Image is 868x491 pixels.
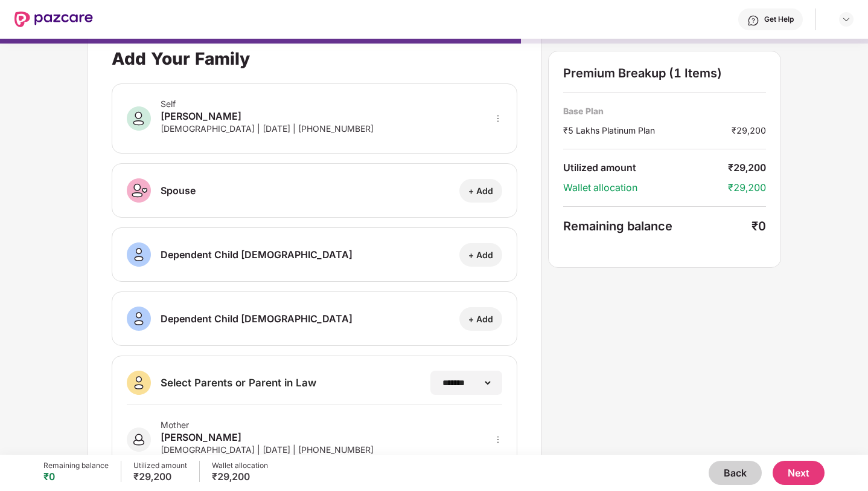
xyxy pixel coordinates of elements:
div: Base Plan [563,105,766,117]
img: svg+xml;base64,PHN2ZyB3aWR0aD0iNDAiIGhlaWdodD0iNDAiIHZpZXdCb3g9IjAgMCA0MCA0MCIgZmlsbD0ibm9uZSIgeG... [127,178,151,203]
div: Utilized amount [563,161,728,174]
button: Next [773,461,825,485]
div: + Add [468,249,493,261]
div: ₹29,200 [133,470,187,483]
button: Back [709,461,762,485]
div: Spouse [161,183,196,198]
div: Premium Breakup (1 Items) [563,66,766,80]
img: svg+xml;base64,PHN2ZyB3aWR0aD0iNDAiIGhlaWdodD0iNDAiIHZpZXdCb3g9IjAgMCA0MCA0MCIgZmlsbD0ibm9uZSIgeG... [127,106,151,131]
div: [DEMOGRAPHIC_DATA] | [DATE] | [PHONE_NUMBER] [161,123,374,134]
img: svg+xml;base64,PHN2ZyB3aWR0aD0iNDAiIGhlaWdodD0iNDAiIHZpZXdCb3g9IjAgMCA0MCA0MCIgZmlsbD0ibm9uZSIgeG... [127,307,151,331]
span: more [494,114,502,123]
div: Self [161,99,374,109]
div: Dependent Child [DEMOGRAPHIC_DATA] [161,311,353,326]
img: svg+xml;base64,PHN2ZyB3aWR0aD0iNDAiIGhlaWdodD0iNDAiIHZpZXdCb3g9IjAgMCA0MCA0MCIgZmlsbD0ibm9uZSIgeG... [127,371,151,395]
div: ₹0 [43,470,109,483]
div: Remaining balance [563,219,752,233]
div: ₹29,200 [728,181,766,194]
div: Get Help [764,15,794,24]
div: ₹29,200 [732,124,766,137]
div: Select Parents or Parent in Law [161,376,316,389]
div: + Add [468,185,493,197]
div: [PERSON_NAME] [161,430,374,444]
img: svg+xml;base64,PHN2ZyB3aWR0aD0iNDAiIGhlaWdodD0iNDAiIHZpZXdCb3g9IjAgMCA0MCA0MCIgZmlsbD0ibm9uZSIgeG... [127,428,151,452]
div: ₹29,200 [212,470,268,483]
div: Mother [161,420,374,430]
div: ₹0 [752,219,766,233]
img: svg+xml;base64,PHN2ZyB3aWR0aD0iNDAiIGhlaWdodD0iNDAiIHZpZXdCb3g9IjAgMCA0MCA0MCIgZmlsbD0ibm9uZSIgeG... [127,242,151,267]
img: svg+xml;base64,PHN2ZyBpZD0iSGVscC0zMngzMiIgeG1sbnM9Imh0dHA6Ly93d3cudzMub3JnLzIwMDAvc3ZnIiB3aWR0aD... [747,15,759,27]
div: + Add [468,313,493,325]
span: more [494,435,502,444]
div: Wallet allocation [212,461,268,470]
div: Wallet allocation [563,181,728,194]
img: New Pazcare Logo [14,11,93,27]
div: Dependent Child [DEMOGRAPHIC_DATA] [161,247,353,262]
div: Utilized amount [133,461,187,470]
div: ₹29,200 [728,161,766,174]
div: ₹5 Lakhs Platinum Plan [563,124,732,137]
div: Remaining balance [43,461,109,470]
div: [DEMOGRAPHIC_DATA] | [DATE] | [PHONE_NUMBER] [161,444,374,455]
div: [PERSON_NAME] [161,109,374,123]
div: Add Your Family [112,48,250,69]
img: svg+xml;base64,PHN2ZyBpZD0iRHJvcGRvd24tMzJ4MzIiIHhtbG5zPSJodHRwOi8vd3d3LnczLm9yZy8yMDAwL3N2ZyIgd2... [841,15,851,24]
